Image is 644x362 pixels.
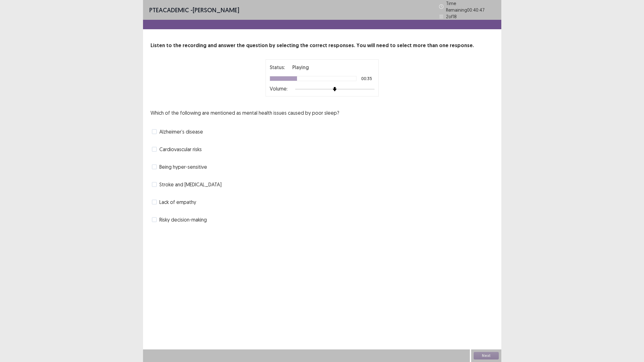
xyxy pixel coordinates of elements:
p: - [PERSON_NAME] [149,5,239,15]
span: Risky decision-making [159,216,207,223]
img: arrow-thumb [333,87,337,91]
p: 00:35 [361,76,372,81]
span: Stroke and [MEDICAL_DATA] [159,181,222,188]
p: Status: [270,63,285,71]
span: PTE academic [149,6,189,14]
span: Alzheimer’s disease [159,128,203,135]
span: Cardiovascular risks [159,145,202,153]
p: Which of the following are mentioned as mental health issues caused by poor sleep? [151,109,339,117]
span: Lack of empathy [159,198,196,206]
p: Volume: [270,85,288,92]
p: 2 of 18 [446,13,457,20]
p: Playing [292,63,309,71]
span: Being hyper-sensitive [159,163,207,171]
p: Listen to the recording and answer the question by selecting the correct responses. You will need... [151,42,494,49]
